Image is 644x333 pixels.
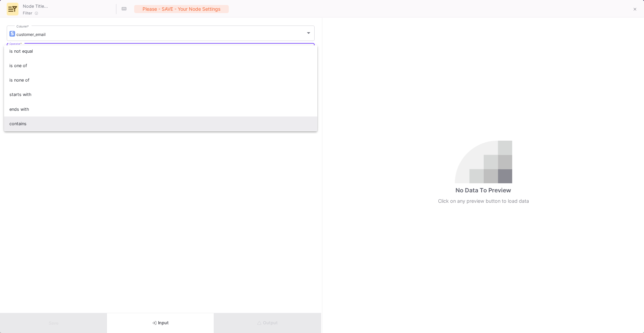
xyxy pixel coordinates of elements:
[9,58,312,73] span: is one of
[9,116,312,131] span: contains
[9,102,312,116] span: ends with
[9,87,312,102] span: starts with
[9,73,312,87] span: is none of
[9,131,312,145] span: not contains
[9,44,312,58] span: is not equal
